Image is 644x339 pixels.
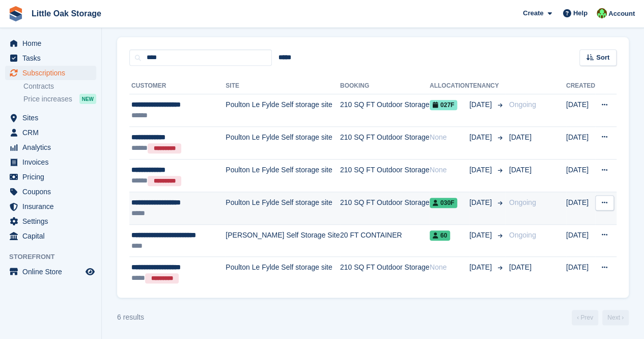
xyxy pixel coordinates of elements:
a: menu [5,214,96,228]
div: None [430,132,469,143]
th: Customer [129,78,226,94]
span: Pricing [22,170,83,184]
a: menu [5,229,96,243]
a: Next [602,310,629,325]
span: 60 [430,230,450,241]
td: [DATE] [566,94,595,127]
span: Sort [596,53,609,63]
a: menu [5,125,96,140]
td: [DATE] [566,126,595,159]
span: Help [573,8,587,18]
td: [PERSON_NAME] Self Storage Site [226,224,340,257]
th: Tenancy [469,78,505,94]
td: Poulton Le Fylde Self storage site [226,257,340,290]
a: menu [5,36,96,50]
span: [DATE] [469,262,494,273]
td: [DATE] [566,192,595,225]
td: 210 SQ FT Outdoor Storage [340,159,430,192]
span: [DATE] [509,166,531,174]
a: menu [5,155,96,169]
span: [DATE] [469,230,494,241]
span: [DATE] [469,165,494,175]
td: Poulton Le Fylde Self storage site [226,192,340,225]
span: Capital [22,229,83,243]
td: 210 SQ FT Outdoor Storage [340,257,430,290]
a: Contracts [23,82,96,91]
span: [DATE] [509,133,531,141]
span: 027F [430,100,457,110]
td: 20 FT CONTAINER [340,224,430,257]
a: menu [5,111,96,125]
td: Poulton Le Fylde Self storage site [226,159,340,192]
span: Account [608,9,635,19]
span: [DATE] [469,99,494,110]
td: 210 SQ FT Outdoor Storage [340,192,430,225]
span: Create [523,8,543,18]
a: menu [5,199,96,214]
span: Sites [22,111,83,125]
span: [DATE] [469,132,494,143]
span: Online Store [22,265,83,279]
th: Allocation [430,78,469,94]
a: Price increases NEW [23,93,96,105]
td: 210 SQ FT Outdoor Storage [340,126,430,159]
td: Poulton Le Fylde Self storage site [226,126,340,159]
span: [DATE] [469,197,494,208]
a: menu [5,140,96,154]
td: Poulton Le Fylde Self storage site [226,94,340,127]
a: menu [5,170,96,184]
th: Booking [340,78,430,94]
a: Preview store [84,266,96,278]
td: 210 SQ FT Outdoor Storage [340,94,430,127]
td: [DATE] [566,159,595,192]
a: Little Oak Storage [27,5,105,22]
span: Coupons [22,185,83,199]
span: Settings [22,214,83,228]
span: Price increases [23,94,72,104]
span: Insurance [22,199,83,214]
nav: Page [570,310,631,325]
span: Storefront [9,252,101,262]
span: Ongoing [509,198,536,206]
th: Site [226,78,340,94]
a: Previous [572,310,598,325]
div: NEW [79,94,96,104]
span: Ongoing [509,100,536,109]
a: menu [5,51,96,65]
div: None [430,262,469,273]
th: Created [566,78,595,94]
span: Tasks [22,51,83,65]
td: [DATE] [566,257,595,290]
img: stora-icon-8386f47178a22dfd0bd8f6a31ec36ba5ce8667c1dd55bd0f319d3a0aa187defe.svg [8,6,23,21]
img: Michael Aujla [597,8,607,18]
a: menu [5,66,96,80]
td: [DATE] [566,224,595,257]
span: Home [22,36,83,50]
span: Ongoing [509,231,536,239]
span: 030F [430,198,457,208]
span: Subscriptions [22,66,83,80]
span: CRM [22,125,83,140]
div: 6 results [117,312,144,323]
div: None [430,165,469,175]
span: Invoices [22,155,83,169]
a: menu [5,265,96,279]
a: menu [5,185,96,199]
span: Analytics [22,140,83,154]
span: [DATE] [509,263,531,271]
